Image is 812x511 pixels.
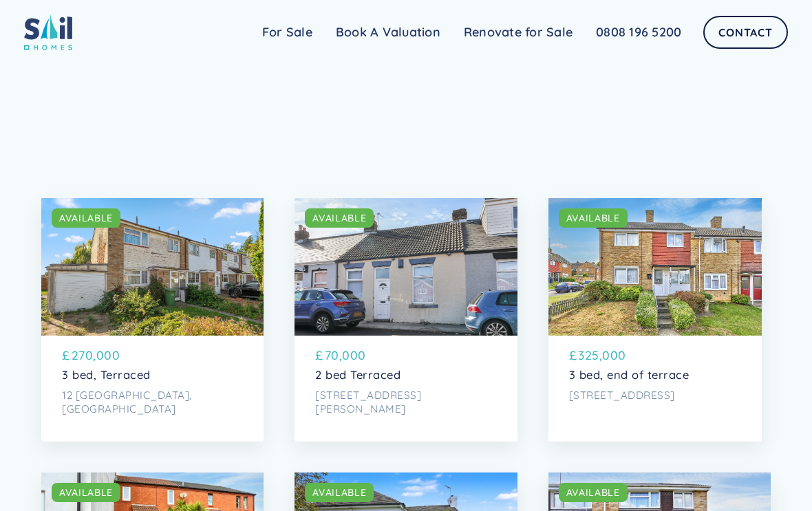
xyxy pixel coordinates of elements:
[59,211,113,225] div: AVAILABLE
[569,368,741,382] p: 3 bed, end of terrace
[325,346,366,365] p: 70,000
[578,346,626,365] p: 325,000
[62,389,243,416] p: 12 [GEOGRAPHIC_DATA], [GEOGRAPHIC_DATA]
[315,346,323,365] p: £
[312,211,366,225] div: AVAILABLE
[584,19,693,46] a: 0808 196 5200
[59,486,113,499] div: AVAILABLE
[315,368,496,382] p: 2 bed Terraced
[62,346,70,365] p: £
[312,486,366,499] div: AVAILABLE
[62,368,243,382] p: 3 bed, Terraced
[295,198,517,442] a: AVAILABLE£70,0002 bed Terraced[STREET_ADDRESS][PERSON_NAME]
[569,389,741,402] p: [STREET_ADDRESS]
[324,19,452,46] a: Book A Valuation
[703,16,787,49] a: Contact
[548,198,762,442] a: AVAILABLE£325,0003 bed, end of terrace[STREET_ADDRESS]
[452,19,584,46] a: Renovate for Sale
[41,198,264,442] a: AVAILABLE£270,0003 bed, Terraced12 [GEOGRAPHIC_DATA], [GEOGRAPHIC_DATA]
[569,346,577,365] p: £
[24,14,72,50] img: sail home logo colored
[566,486,620,499] div: AVAILABLE
[566,211,620,225] div: AVAILABLE
[315,389,496,416] p: [STREET_ADDRESS][PERSON_NAME]
[250,19,324,46] a: For Sale
[72,346,120,365] p: 270,000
